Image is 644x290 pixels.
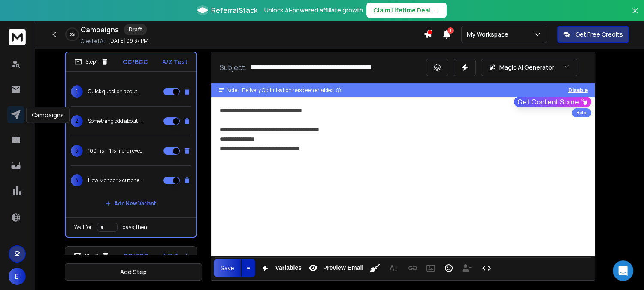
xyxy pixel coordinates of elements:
p: Wait for [74,224,92,231]
button: Add Step [65,263,202,281]
button: Preview Email [305,259,365,277]
p: days, then [123,224,147,231]
p: Magic AI Generator [499,63,554,72]
div: Delivery Optimisation has been enabled [242,87,342,94]
button: Code View [478,259,495,277]
li: Step1CC/BCCA/Z Test1Quick question about {{companyName}}'s checkout2Something odd about your chec... [65,52,197,238]
button: E [9,268,26,285]
div: Beta [572,108,591,117]
p: Subject: [220,62,247,73]
div: Step 1 [74,58,109,66]
p: Get Free Credits [575,30,623,39]
span: Variables [273,264,303,272]
p: 100ms = 1% more revenue for {{companyName}} [88,147,143,154]
button: Variables [257,259,303,277]
button: Insert Unsubscribe Link [459,259,475,277]
button: Insert Image (Ctrl+P) [423,259,439,277]
p: A/Z Test [163,252,188,260]
span: 1 [71,85,83,98]
p: Something odd about your checkout flow [88,118,143,125]
p: My Workspace [467,30,512,39]
button: Emoticons [441,259,457,277]
span: → [434,6,440,15]
div: Campaigns [26,107,70,123]
button: Magic AI Generator [481,59,577,76]
h1: Campaigns [81,24,119,35]
button: Add New Variant [99,195,163,212]
span: 3 [71,145,83,157]
p: CC/BCC [123,252,148,260]
p: How Monoprix cut checkout latency 76% [88,177,143,184]
button: Insert Link (Ctrl+K) [405,259,421,277]
div: Draft [124,24,147,35]
span: Note: [227,87,239,94]
p: Created At: [81,38,106,45]
span: 4 [71,174,83,186]
button: Get Free Credits [557,26,629,43]
button: Claim Lifetime Deal→ [366,3,447,18]
p: A/Z Test [162,58,187,66]
span: 1 [447,27,454,34]
span: 2 [71,115,83,127]
p: Unlock AI-powered affiliate growth [264,6,363,15]
span: ReferralStack [211,5,257,15]
p: Quick question about {{companyName}}'s checkout [88,88,143,95]
button: Disable [568,87,588,94]
button: Close banner [629,5,641,26]
button: Get Content Score [514,97,591,107]
div: Open Intercom Messenger [613,260,633,281]
div: Step 2 [74,252,109,260]
button: More Text [385,259,401,277]
button: Save [214,259,241,277]
p: [DATE] 09:37 PM [108,37,148,44]
span: Preview Email [321,264,365,272]
p: 5 % [70,32,75,37]
button: Clean HTML [367,259,383,277]
p: CC/BCC [123,58,148,66]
